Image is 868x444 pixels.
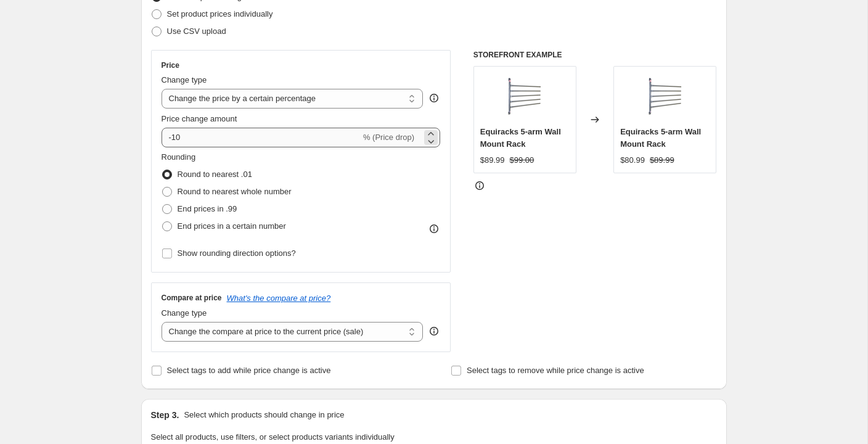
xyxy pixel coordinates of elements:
[167,27,226,36] span: Use CSV upload
[167,366,331,375] span: Select tags to add while price change is active
[500,73,549,122] img: CorroAssets_22_f4d3885c-1720-430a-b005-bacfae743188_80x.png
[151,432,395,442] span: Select all products, use filters, or select products variants individually
[178,170,252,179] span: Round to nearest .01
[473,50,717,60] h6: STOREFRONT EXAMPLE
[620,127,701,149] span: Equiracks 5-arm Wall Mount Rack
[162,308,207,318] span: Change type
[480,154,505,166] div: $89.99
[480,127,561,149] span: Equiracks 5-arm Wall Mount Rack
[428,325,440,337] div: help
[650,154,674,166] strike: $89.99
[178,187,292,196] span: Round to nearest whole number
[178,221,286,231] span: End prices in a certain number
[178,249,296,258] span: Show rounding direction options?
[363,133,414,142] span: % (Price drop)
[162,75,207,84] span: Change type
[428,92,440,104] div: help
[162,128,361,147] input: -15
[162,293,222,303] h3: Compare at price
[641,73,690,122] img: CorroAssets_22_f4d3885c-1720-430a-b005-bacfae743188_80x.png
[178,204,237,213] span: End prices in .99
[162,152,196,162] span: Rounding
[184,409,344,421] p: Select which products should change in price
[151,409,179,421] h2: Step 3.
[162,60,179,70] h3: Price
[167,9,273,18] span: Set product prices individually
[227,294,331,303] button: What's the compare at price?
[510,154,534,166] strike: $99.00
[467,366,644,375] span: Select tags to remove while price change is active
[162,114,237,123] span: Price change amount
[620,154,645,166] div: $80.99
